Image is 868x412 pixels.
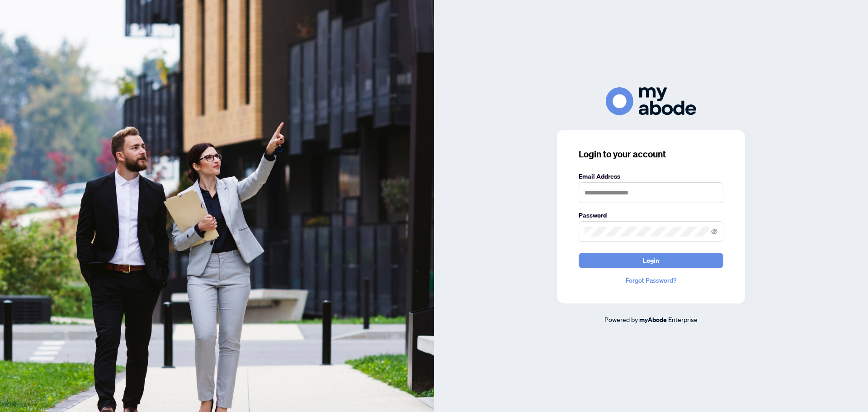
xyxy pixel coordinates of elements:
[579,253,723,268] button: Login
[606,87,696,115] img: ma-logo
[579,171,723,181] label: Email Address
[711,228,717,235] span: eye-invisible
[579,210,723,220] label: Password
[579,148,723,161] h3: Login to your account
[643,253,659,268] span: Login
[579,275,723,285] a: Forgot Password?
[604,315,638,323] span: Powered by
[668,315,698,323] span: Enterprise
[639,315,667,325] a: myAbode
